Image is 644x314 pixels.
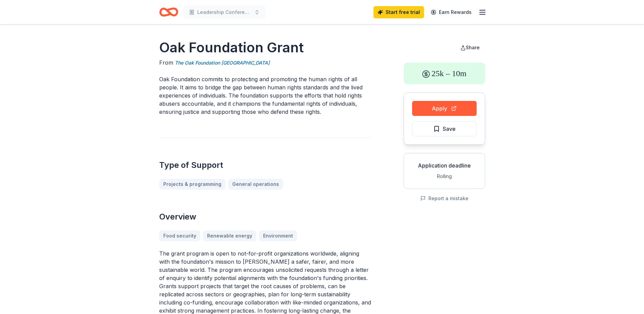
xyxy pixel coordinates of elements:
button: Leadership Conference 2025 [184,5,265,19]
div: Application deadline [409,161,479,170]
a: Projects & programming [159,179,225,190]
div: From [159,58,371,67]
a: Start free trial [373,6,424,18]
h2: Type of Support [159,160,371,171]
div: Rolling [409,172,479,180]
span: Share [466,45,480,50]
button: Share [455,41,485,54]
a: The Oak Foundation [GEOGRAPHIC_DATA] [175,59,270,67]
p: Oak Foundation commits to protecting and promoting the human rights of all people. It aims to bri... [159,75,371,116]
h1: Oak Foundation Grant [159,38,371,57]
a: Home [159,4,178,20]
h2: Overview [159,211,371,222]
span: Leadership Conference 2025 [197,8,252,16]
span: Save [443,124,456,133]
button: Apply [412,101,477,116]
button: Report a mistake [420,194,468,203]
button: Save [412,121,477,136]
a: General operations [228,179,283,190]
div: 25k – 10m [404,63,485,84]
a: Earn Rewards [427,6,476,18]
